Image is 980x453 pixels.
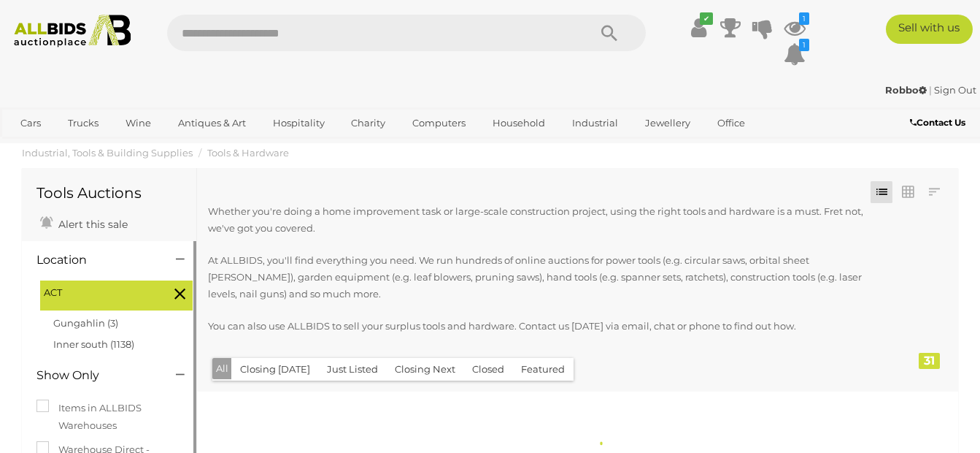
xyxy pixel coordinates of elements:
a: 1 [784,41,806,67]
span: Alert this sale [55,218,128,231]
a: ✔ [687,15,709,41]
a: Industrial [563,111,628,135]
a: Tools & Hardware [207,147,289,159]
i: 1 [799,39,809,51]
div: 31 [919,353,940,369]
p: At ALLBIDS, you'll find everything you need. We run hundreds of online auctions for power tools (... [208,252,875,303]
button: Closing Next [386,358,464,381]
a: Robbo [885,84,929,96]
a: 1 [784,15,806,41]
span: ACT [44,284,153,301]
a: Gungahlin (3) [53,317,118,329]
h4: Location [36,254,154,267]
a: Wine [116,111,161,135]
button: Closing [DATE] [231,358,319,381]
a: Alert this sale [36,212,131,234]
a: Household [483,111,555,135]
a: Antiques & Art [169,111,255,135]
a: Office [708,111,755,135]
a: Sell with us [886,15,973,44]
a: Sports [11,135,60,159]
a: Trucks [58,111,108,135]
i: 1 [799,12,809,25]
strong: Robbo [885,84,927,96]
p: You can also use ALLBIDS to sell your surplus tools and hardware. Contact us [DATE] via email, ch... [208,318,875,335]
span: | [929,84,932,96]
a: Hospitality [263,111,334,135]
a: Jewellery [636,111,700,135]
a: Inner south (1138) [53,338,134,350]
i: ✔ [700,12,713,25]
img: Allbids.com.au [7,15,138,47]
p: Whether you're doing a home improvement task or large-scale construction project, using the right... [208,203,875,237]
h4: Show Only [36,369,154,382]
h1: Tools Auctions [36,185,182,201]
a: Cars [11,111,50,135]
button: Just Listed [318,358,387,381]
button: Featured [512,358,574,381]
button: Search [573,15,646,51]
a: Charity [342,111,395,135]
a: [GEOGRAPHIC_DATA] [68,135,190,159]
label: Items in ALLBIDS Warehouses [36,400,182,434]
a: Sign Out [934,84,976,96]
a: Industrial, Tools & Building Supplies [22,147,193,159]
button: All [212,358,232,379]
a: Contact Us [910,115,969,131]
a: Computers [403,111,475,135]
button: Closed [463,358,513,381]
b: Contact Us [910,117,965,128]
